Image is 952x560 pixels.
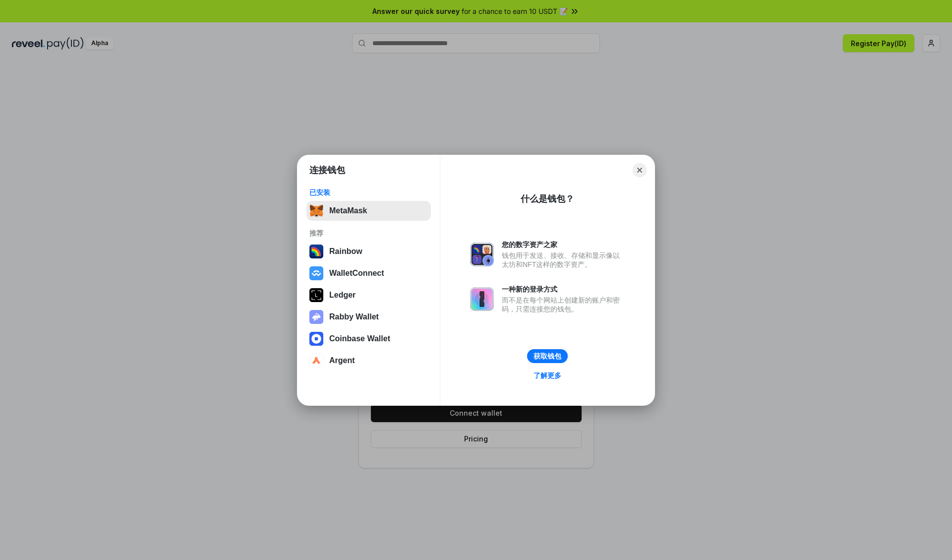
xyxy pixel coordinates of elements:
[306,329,431,349] button: Coinbase Wallet
[329,247,362,256] div: Rainbow
[521,193,574,205] div: 什么是钱包？
[309,332,323,346] img: svg+xml,%3Csvg%20width%3D%2228%22%20height%3D%2228%22%20viewBox%3D%220%200%2028%2028%22%20fill%3D...
[329,334,390,343] div: Coinbase Wallet
[329,206,367,215] div: MetaMask
[502,296,625,313] div: 而不是在每个网站上创建新的账户和密码，只需连接您的钱包。
[309,266,323,280] img: svg+xml,%3Csvg%20width%3D%2228%22%20height%3D%2228%22%20viewBox%3D%220%200%2028%2028%22%20fill%3D...
[306,285,431,305] button: Ledger
[534,352,561,361] div: 获取钱包
[633,163,647,177] button: Close
[534,371,561,380] div: 了解更多
[309,164,345,176] h1: 连接钱包
[306,201,431,221] button: MetaMask
[329,356,355,365] div: Argent
[502,240,625,249] div: 您的数字资产之家
[309,354,323,368] img: svg+xml,%3Csvg%20width%3D%2228%22%20height%3D%2228%22%20viewBox%3D%220%200%2028%2028%22%20fill%3D...
[329,312,379,321] div: Rabby Wallet
[470,243,494,266] img: svg+xml,%3Csvg%20xmlns%3D%22http%3A%2F%2Fwww.w3.org%2F2000%2Fsvg%22%20fill%3D%22none%22%20viewBox...
[309,204,323,218] img: svg+xml,%3Csvg%20fill%3D%22none%22%20height%3D%2233%22%20viewBox%3D%220%200%2035%2033%22%20width%...
[329,269,384,278] div: WalletConnect
[309,310,323,324] img: svg+xml,%3Csvg%20xmlns%3D%22http%3A%2F%2Fwww.w3.org%2F2000%2Fsvg%22%20fill%3D%22none%22%20viewBox...
[470,287,494,311] img: svg+xml,%3Csvg%20xmlns%3D%22http%3A%2F%2Fwww.w3.org%2F2000%2Fsvg%22%20fill%3D%22none%22%20viewBox...
[309,288,323,302] img: svg+xml,%3Csvg%20xmlns%3D%22http%3A%2F%2Fwww.w3.org%2F2000%2Fsvg%22%20width%3D%2228%22%20height%3...
[309,229,428,238] div: 推荐
[309,245,323,258] img: svg+xml,%3Csvg%20width%3D%22120%22%20height%3D%22120%22%20viewBox%3D%220%200%20120%20120%22%20fil...
[306,242,431,261] button: Rainbow
[329,291,356,300] div: Ledger
[527,349,568,363] button: 获取钱包
[306,351,431,371] button: Argent
[502,251,625,269] div: 钱包用于发送、接收、存储和显示像以太坊和NFT这样的数字资产。
[306,307,431,327] button: Rabby Wallet
[309,188,428,197] div: 已安装
[502,285,625,294] div: 一种新的登录方式
[528,369,567,382] a: 了解更多
[306,263,431,283] button: WalletConnect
